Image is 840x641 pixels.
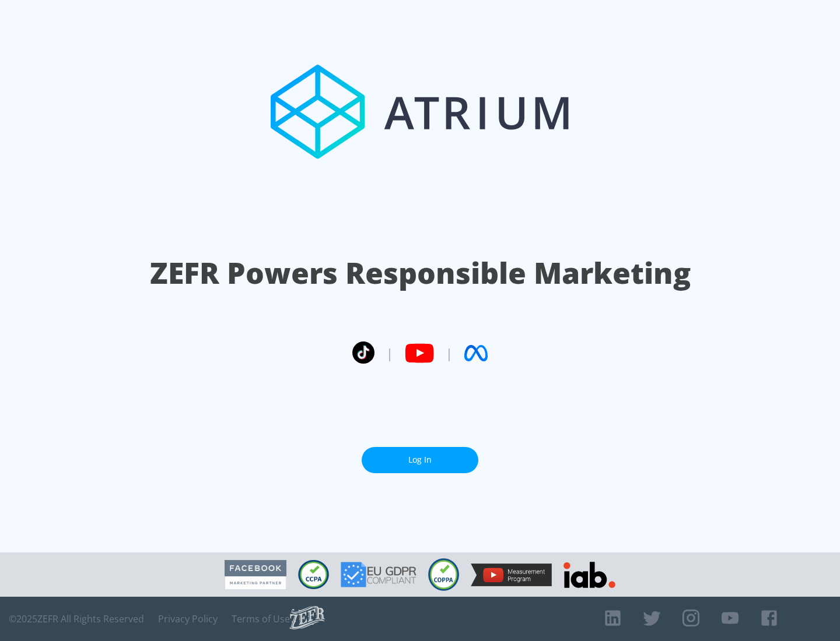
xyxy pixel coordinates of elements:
span: © 2025 ZEFR All Rights Reserved [9,613,144,625]
span: | [386,344,393,362]
a: Privacy Policy [158,613,218,625]
a: Log In [362,447,478,473]
img: Facebook Marketing Partner [225,560,286,590]
h1: ZEFR Powers Responsible Marketing [150,253,691,293]
img: YouTube Measurement Program [471,563,552,586]
a: Terms of Use [232,613,290,625]
span: | [446,344,453,362]
img: COPPA Compliant [428,558,459,591]
img: GDPR Compliant [341,562,416,587]
img: CCPA Compliant [298,560,329,589]
img: IAB [563,562,615,588]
